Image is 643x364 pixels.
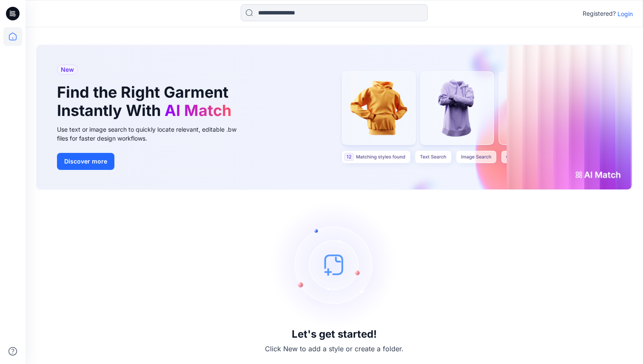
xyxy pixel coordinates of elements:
button: Discover more [57,153,114,170]
img: empty-state-image.svg [270,201,398,328]
h3: Let's get started! [292,328,377,340]
div: Use text or image search to quickly locate relevant, editable .bw files for faster design workflows. [57,125,248,143]
h1: Find the Right Garment Instantly With [57,83,236,120]
p: Click New to add a style or create a folder. [265,344,404,354]
p: Login [617,9,633,18]
span: New [61,65,74,75]
p: Registered? [583,8,616,19]
span: AI Match [165,101,231,120]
